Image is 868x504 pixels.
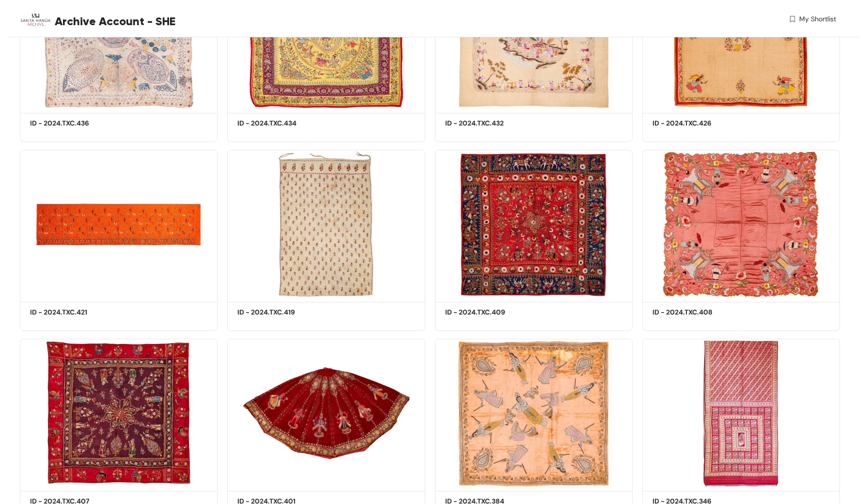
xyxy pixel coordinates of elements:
img: c36a1245-a93e-4f47-b1ec-b683ddb68b3c [642,339,840,488]
img: a1af6781-cd61-473a-8a98-d0864f549b42 [642,150,840,299]
h5: ID - 2024.TXC.436 [30,118,112,128]
img: 09c3e47c-87ac-492f-bb22-abefc2adc5e4 [435,339,633,488]
h5: ID - 2024.TXC.432 [445,118,527,128]
img: b88636b4-acd2-4c61-9deb-b16b2015d729 [435,150,633,299]
img: wishlist [788,14,797,24]
span: My Shortlist [799,14,836,24]
img: Buyer Portal [20,4,51,35]
h5: ID - 2024.TXC.419 [237,307,320,317]
img: b70274fd-138e-407d-8df6-a927472163b8 [20,150,217,299]
img: e77c4033-6213-477f-b566-2443473b989f [227,150,425,299]
h5: ID - 2024.TXC.426 [652,118,735,128]
img: 3eabcad4-b3e2-48eb-817a-a40d84c9ee39 [227,339,425,488]
h5: ID - 2024.TXC.408 [652,307,735,317]
img: bb1da503-baee-4fdc-9ce0-d02cd16b74a7 [20,339,217,488]
h5: ID - 2024.TXC.434 [237,118,320,128]
h5: ID - 2024.TXC.409 [445,307,527,317]
span: Archive Account - SHE [55,13,175,30]
h5: ID - 2024.TXC.421 [30,307,112,317]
